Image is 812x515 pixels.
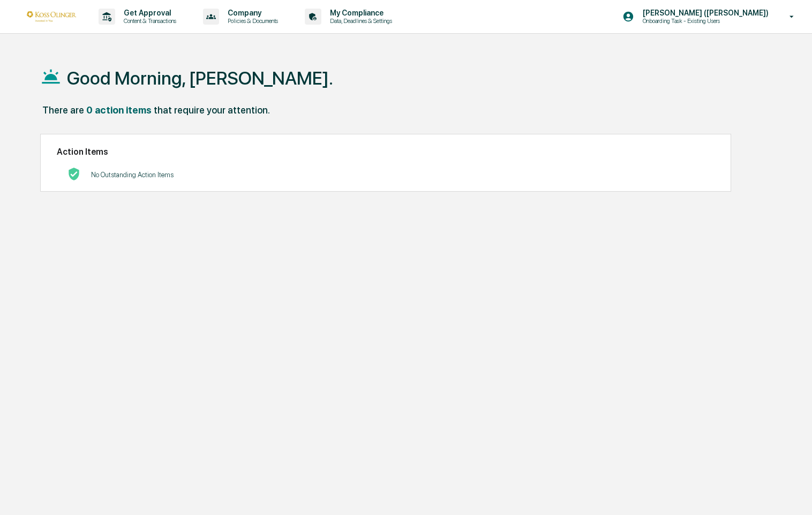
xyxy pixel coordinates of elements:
div: There are [42,104,84,116]
p: Content & Transactions [115,17,182,25]
p: No Outstanding Action Items [91,171,174,179]
p: Policies & Documents [219,17,283,25]
p: Data, Deadlines & Settings [321,17,397,25]
img: No Actions logo [67,168,80,180]
p: My Compliance [321,9,397,17]
p: Onboarding Task - Existing Users [634,17,739,25]
div: that require your attention. [154,104,270,116]
img: logo [26,11,77,21]
p: Company [219,9,283,17]
h1: Good Morning, [PERSON_NAME]. [67,67,333,89]
p: Get Approval [115,9,182,17]
div: 0 action items [86,104,152,116]
h2: Action Items [57,147,715,157]
p: [PERSON_NAME] ([PERSON_NAME]) [634,9,774,17]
